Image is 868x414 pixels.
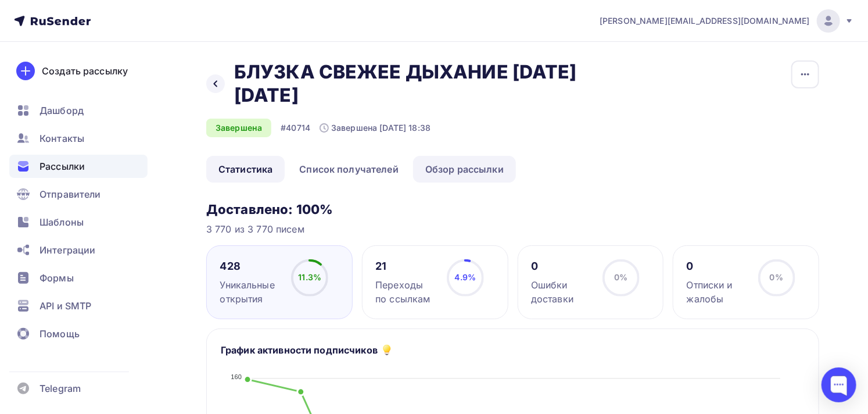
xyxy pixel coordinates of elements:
div: Переходы по ссылкам [375,278,436,306]
a: Шаблоны [9,210,148,234]
span: [PERSON_NAME][EMAIL_ADDRESS][DOMAIN_NAME] [600,15,810,27]
tspan: 160 [231,373,242,380]
span: Рассылки [40,159,85,173]
div: Уникальные открытия [220,278,281,306]
div: 0 [687,259,748,273]
span: 0% [614,272,627,282]
span: Дашборд [40,103,84,117]
a: Формы [9,266,148,290]
span: 0% [770,272,783,282]
span: Контакты [40,131,84,145]
div: Завершена [DATE] 18:38 [320,122,431,134]
a: Дашборд [9,99,148,122]
h5: График активности подписчиков [221,343,378,357]
a: [PERSON_NAME][EMAIL_ADDRESS][DOMAIN_NAME] [600,9,854,33]
span: Telegram [40,381,81,395]
div: 3 770 из 3 770 писем [206,222,819,236]
div: 21 [375,259,436,273]
a: Отправители [9,183,148,206]
span: Отправители [40,187,101,201]
a: Статистика [206,156,285,183]
div: #40714 [281,122,310,134]
span: 4.9% [455,272,476,282]
a: Обзор рассылки [413,156,516,183]
span: Интеграции [40,243,95,257]
a: Рассылки [9,155,148,178]
div: Создать рассылку [42,64,128,78]
div: Ошибки доставки [531,278,592,306]
span: 11.3% [298,272,321,282]
h2: БЛУЗКА СВЕЖЕЕ ДЫХАНИЕ [DATE] [DATE] [234,60,585,107]
span: Шаблоны [40,215,84,229]
div: 0 [531,259,592,273]
div: 428 [220,259,281,273]
span: Формы [40,271,74,285]
span: API и SMTP [40,299,91,313]
div: Отписки и жалобы [687,278,748,306]
a: Контакты [9,127,148,150]
span: Помощь [40,327,80,341]
a: Список получателей [287,156,411,183]
h3: Доставлено: 100% [206,201,819,217]
div: Завершена [206,119,271,137]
